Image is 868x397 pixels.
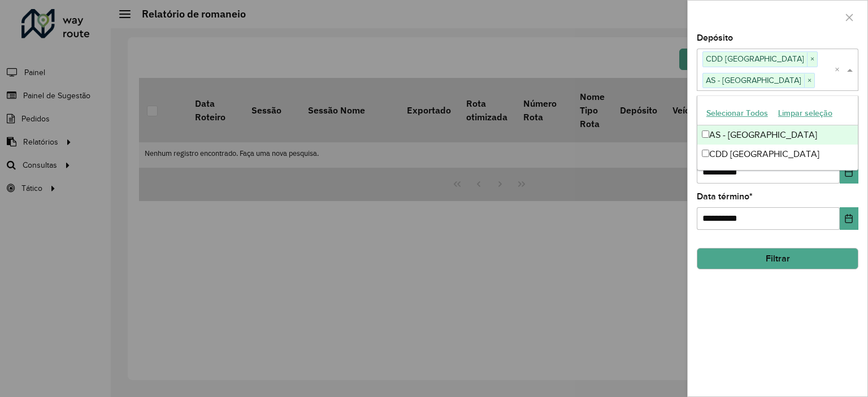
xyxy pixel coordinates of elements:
label: Data término [697,190,753,203]
span: Clear all [835,63,844,77]
div: CDD [GEOGRAPHIC_DATA] [697,145,858,164]
span: AS - [GEOGRAPHIC_DATA] [703,73,804,87]
button: Filtrar [697,248,858,269]
span: × [804,74,814,88]
button: Choose Date [840,161,858,184]
span: CDD [GEOGRAPHIC_DATA] [703,52,807,66]
button: Limpar seleção [773,104,837,122]
span: × [807,53,817,66]
div: AS - [GEOGRAPHIC_DATA] [697,125,858,145]
label: Depósito [697,31,733,45]
button: Choose Date [840,207,858,230]
ng-dropdown-panel: Options list [697,95,858,171]
button: Selecionar Todos [701,104,773,122]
